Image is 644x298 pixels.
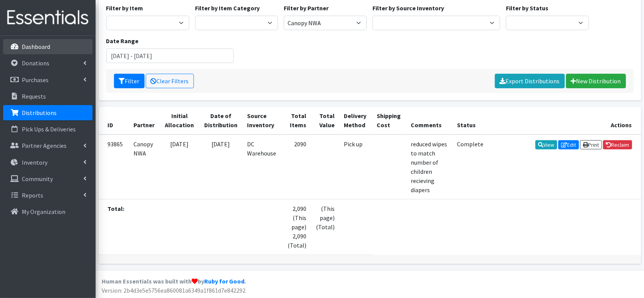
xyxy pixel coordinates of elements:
[22,59,49,67] p: Donations
[129,134,160,199] td: Canopy NWA
[199,134,242,199] td: [DATE]
[102,277,246,285] strong: Human Essentials was built with by .
[3,39,93,54] a: Dashboard
[282,107,311,134] th: Total Items
[102,287,246,294] span: Version: 2b4d3e5e5756ea860081a6349a1f861d7e842292
[22,159,47,166] p: Inventory
[339,134,372,199] td: Pick up
[3,171,93,186] a: Community
[106,3,143,13] label: Filter by Item
[603,140,632,149] a: Reclaim
[160,134,199,199] td: [DATE]
[311,107,340,134] th: Total Value
[160,107,199,134] th: Initial Allocation
[406,134,452,199] td: reduced wipes to match number of children recieving diapers
[114,74,145,88] button: Filter
[495,74,565,88] a: Export Distributions
[282,134,311,199] td: 2090
[3,204,93,219] a: My Organization
[452,107,488,134] th: Status
[535,140,557,149] a: View
[488,107,641,134] th: Actions
[195,3,260,13] label: Filter by Item Category
[3,55,93,71] a: Donations
[106,49,234,63] input: January 1, 2011 - December 31, 2011
[204,277,244,285] a: Ruby for Good
[372,3,444,13] label: Filter by Source Inventory
[22,125,76,133] p: Pick Ups & Deliveries
[3,105,93,120] a: Distributions
[580,140,602,149] a: Print
[566,74,626,88] a: New Distribution
[106,36,139,45] label: Date Range
[506,3,548,13] label: Filter by Status
[22,76,49,84] p: Purchases
[22,92,46,100] p: Requests
[129,107,160,134] th: Partner
[22,142,67,149] p: Partner Agencies
[3,188,93,203] a: Reports
[3,155,93,170] a: Inventory
[3,121,93,137] a: Pick Ups & Deliveries
[22,191,43,199] p: Reports
[146,74,194,88] a: Clear Filters
[199,107,242,134] th: Date of Distribution
[99,134,129,199] td: 93865
[372,107,406,134] th: Shipping Cost
[22,109,57,117] p: Distributions
[22,43,50,50] p: Dashboard
[339,107,372,134] th: Delivery Method
[242,134,281,199] td: DC Warehouse
[3,5,93,31] img: HumanEssentials
[311,199,340,254] td: (This page) (Total)
[108,205,125,212] strong: Total:
[282,199,311,254] td: 2,090 (This page) 2,090 (Total)
[452,134,488,199] td: Complete
[22,175,53,183] p: Community
[3,89,93,104] a: Requests
[558,140,579,149] a: Edit
[99,107,129,134] th: ID
[284,3,329,13] label: Filter by Partner
[406,107,452,134] th: Comments
[22,208,65,215] p: My Organization
[3,138,93,153] a: Partner Agencies
[3,72,93,87] a: Purchases
[242,107,281,134] th: Source Inventory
